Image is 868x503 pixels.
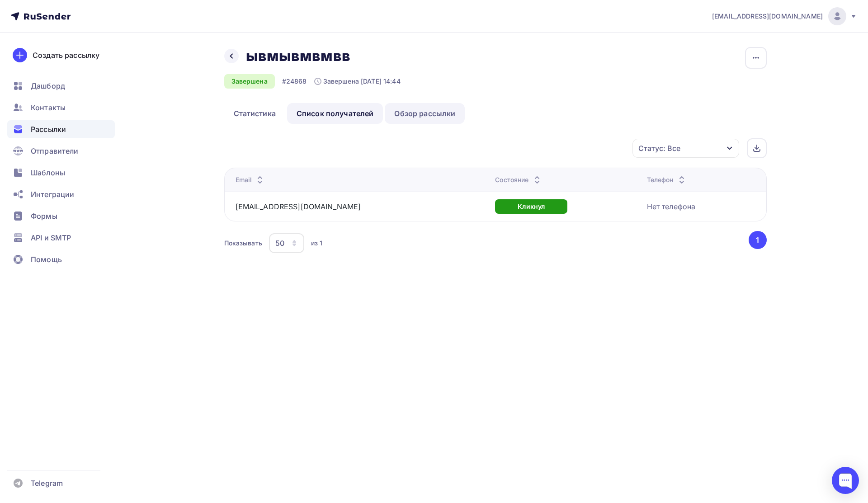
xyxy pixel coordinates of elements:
div: Нет телефона [647,201,696,212]
span: Рассылки [31,124,66,135]
span: Интеграции [31,189,74,200]
div: Завершена [DATE] 14:44 [314,77,401,86]
div: Кликнул [495,199,567,214]
span: Дашборд [31,80,65,91]
button: Статус: Все [632,138,740,158]
a: Дашборд [7,77,115,95]
a: Отправители [7,142,115,160]
div: 50 [275,238,284,249]
div: Показывать [224,239,262,248]
h2: ывмывмвмвв [246,47,350,65]
a: Шаблоны [7,164,115,182]
div: из 1 [311,239,323,248]
a: [EMAIL_ADDRESS][DOMAIN_NAME] [712,7,857,25]
div: Статус: Все [638,143,680,154]
div: Завершена [224,74,275,89]
span: Контакты [31,102,66,113]
div: Состояние [495,175,542,184]
span: Помощь [31,254,62,265]
a: Статистика [224,103,285,124]
div: Телефон [647,175,687,184]
button: Go to page 1 [749,231,767,249]
div: Email [236,175,266,184]
ul: Pagination [747,231,767,249]
span: [EMAIL_ADDRESS][DOMAIN_NAME] [712,12,823,21]
span: Отправители [31,146,79,156]
span: Формы [31,211,57,221]
div: #24868 [282,77,307,86]
a: Обзор рассылки [385,103,465,124]
span: Шаблоны [31,167,65,178]
a: Контакты [7,99,115,117]
a: Список получателей [287,103,383,124]
span: Telegram [31,478,63,489]
span: API и SMTP [31,232,71,243]
a: Рассылки [7,120,115,138]
a: Формы [7,207,115,225]
a: [EMAIL_ADDRESS][DOMAIN_NAME] [236,202,361,211]
div: Создать рассылку [33,50,99,61]
button: 50 [269,233,305,254]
